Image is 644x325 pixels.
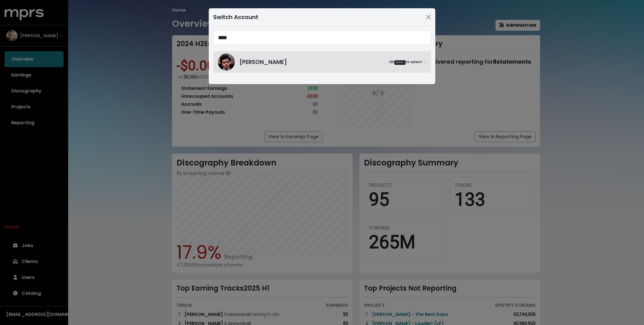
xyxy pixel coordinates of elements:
[218,53,235,71] img: James Ford
[213,51,431,73] a: James Ford[PERSON_NAME]HitEnterto select →
[394,60,405,65] kbd: Enter
[424,13,433,22] button: Close
[213,13,258,21] div: Switch Account
[213,31,431,44] input: Search accounts
[389,59,426,65] small: Hit to select →
[239,58,287,66] span: [PERSON_NAME]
